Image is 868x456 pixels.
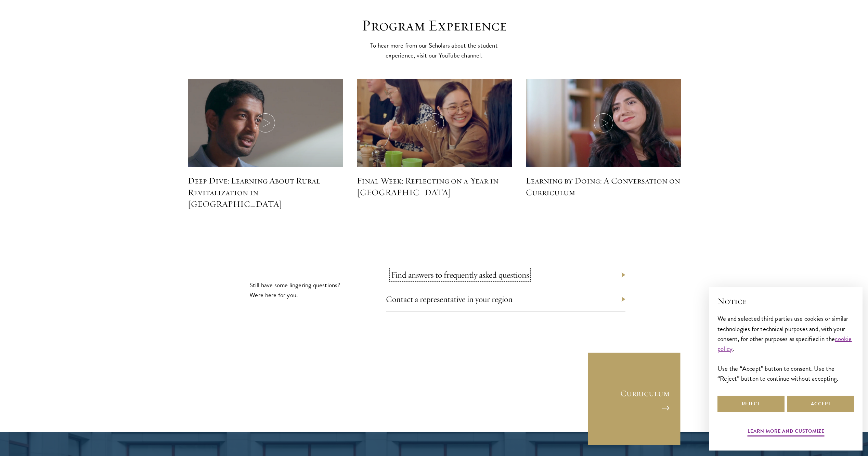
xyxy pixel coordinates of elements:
a: Find answers to frequently asked questions [391,269,529,280]
h2: Notice [717,295,854,307]
button: Reject [717,396,785,412]
button: Learn more and customize [748,427,825,438]
a: cookie policy [717,334,852,354]
h3: Program Experience [328,16,540,35]
a: Contact a representative in your region [386,294,513,304]
p: To hear more from our Scholars about the student experience, visit our YouTube channel. [367,40,501,60]
h5: Deep Dive: Learning About Rural Revitalization in [GEOGRAPHIC_DATA] [188,175,343,210]
button: Accept [787,396,854,412]
h5: Learning by Doing: A Conversation on Curriculum [526,175,681,198]
a: Curriculum [588,353,681,445]
h5: Final Week: Reflecting on a Year in [GEOGRAPHIC_DATA] [357,175,512,198]
div: We and selected third parties use cookies or similar technologies for technical purposes and, wit... [717,314,854,383]
p: Still have some lingering questions? We're here for you. [249,280,342,300]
